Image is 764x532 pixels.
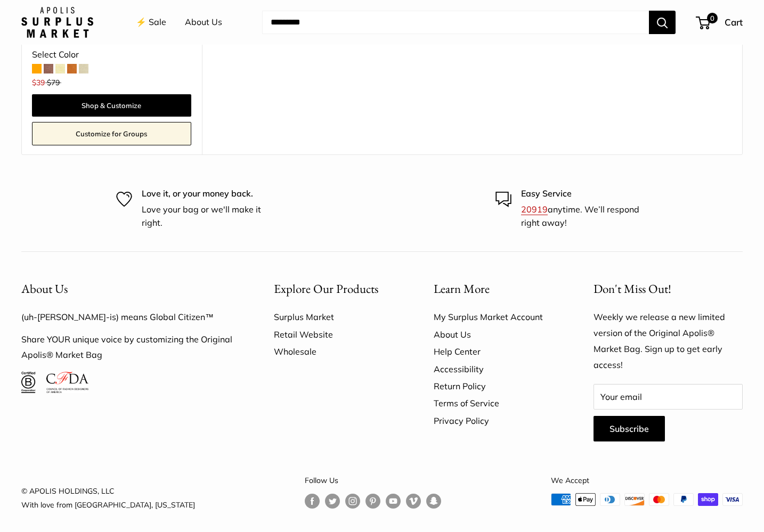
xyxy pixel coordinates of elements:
[521,187,648,201] p: Easy Service
[274,343,396,360] a: Wholesale
[46,372,88,393] img: Council of Fashion Designers of America Member
[434,361,556,378] a: Accessibility
[274,326,396,343] a: Retail Website
[325,493,340,509] a: Follow us on Twitter
[21,281,68,297] span: About Us
[274,279,396,299] button: Explore Our Products
[434,326,556,343] a: About Us
[274,308,396,325] a: Surplus Market
[434,343,556,360] a: Help Center
[305,493,320,509] a: Follow us on Facebook
[594,309,743,373] p: Weekly we release a new limited version of the Original Apolis® Market Bag. Sign up to get early ...
[21,279,237,299] button: About Us
[142,187,269,201] p: Love it, or your money back.
[521,204,548,215] a: 20919
[521,203,648,230] p: anytime. We’ll respond right away!
[32,47,191,63] div: Select Color
[262,11,649,34] input: Search...
[21,484,195,512] p: © APOLIS HOLDINGS, LLC With love from [GEOGRAPHIC_DATA], [US_STATE]
[594,416,665,441] button: Subscribe
[434,412,556,429] a: Privacy Policy
[434,395,556,412] a: Terms of Service
[406,493,421,509] a: Follow us on Vimeo
[426,493,441,509] a: Follow us on Snapchat
[21,372,36,393] img: Certified B Corporation
[551,473,743,487] p: We Accept
[185,14,222,30] a: About Us
[21,7,93,38] img: Apolis: Surplus Market
[32,94,191,117] a: Shop & Customize
[649,11,676,34] button: Search
[434,281,490,297] span: Learn More
[434,279,556,299] button: Learn More
[707,13,718,23] span: 0
[142,203,269,230] p: Love your bag or we'll make it right.
[32,122,191,145] a: Customize for Groups
[365,493,380,509] a: Follow us on Pinterest
[697,14,743,31] a: 0 Cart
[386,493,401,509] a: Follow us on YouTube
[594,279,743,299] p: Don't Miss Out!
[434,378,556,395] a: Return Policy
[725,17,743,28] span: Cart
[21,332,237,364] p: Share YOUR unique voice by customizing the Original Apolis® Market Bag
[274,281,378,297] span: Explore Our Products
[21,309,237,325] p: (uh-[PERSON_NAME]-is) means Global Citizen™
[32,78,45,87] span: $39
[136,14,166,30] a: ⚡️ Sale
[305,473,441,487] p: Follow Us
[47,78,60,87] span: $79
[345,493,360,509] a: Follow us on Instagram
[434,308,556,325] a: My Surplus Market Account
